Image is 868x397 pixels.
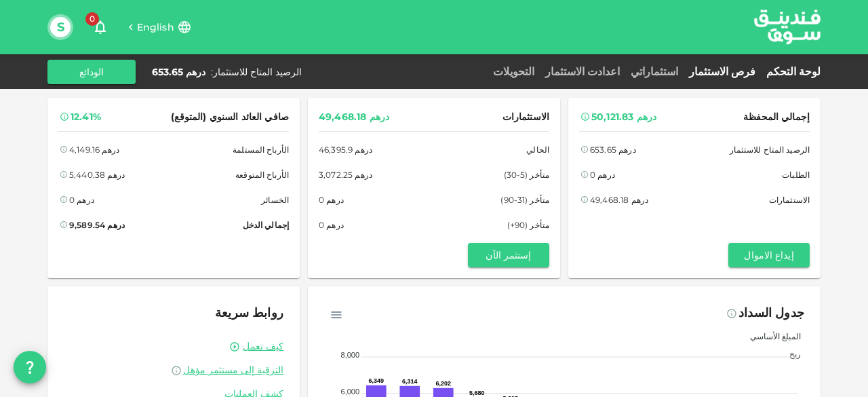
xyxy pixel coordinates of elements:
[233,143,289,157] span: الأرباح المستلمة
[319,218,344,232] div: درهم 0
[540,65,625,78] a: اعدادت الاستثمار
[782,168,810,182] span: الطلبات
[47,60,136,84] button: الودائع
[211,65,302,79] div: الرصيد المتاح للاستثمار :
[743,109,810,126] span: إجمالي المحفظة
[500,193,549,207] span: متأخر (31-90)
[590,193,648,207] div: درهم 49,468.18
[50,17,71,37] button: S
[85,12,99,26] span: 0
[152,65,205,79] div: درهم 653.65
[69,143,119,157] div: درهم 4,149.16
[341,351,360,359] tspan: 8,000
[502,109,549,126] span: الاستثمارات
[215,305,283,320] span: روابط سريعة
[183,364,283,376] span: الترقية إلى مستثمر مؤهل
[504,168,549,182] span: متأخر (5-30)
[319,168,372,182] div: درهم 3,072.25
[625,65,684,78] a: استثماراتي
[87,14,114,41] button: 0
[738,303,804,324] div: جدول السداد
[69,193,94,207] div: درهم 0
[590,143,636,157] div: درهم 653.65
[728,243,810,267] button: إيداع الاموال
[171,109,289,126] span: صافي العائد السنوي (المتوقع)
[590,168,615,182] div: درهم 0
[319,143,372,157] div: درهم 46,395.9
[71,109,101,126] div: 12.41%
[69,168,125,182] div: درهم 5,440.38
[591,109,656,126] div: درهم 50,121.83
[261,193,289,207] span: الخسائر
[684,65,761,78] a: فرص الاستثمار
[243,218,289,232] span: إجمالي الدخل
[769,193,810,207] span: الاستثمارات
[730,143,810,157] span: الرصيد المتاح للاستثمار
[69,218,125,232] div: درهم 9,589.54
[64,364,283,377] a: الترقية إلى مستثمر مؤهل
[341,387,360,396] tspan: 6,000
[740,331,801,341] span: المبلغ الأساسي
[319,193,344,207] div: درهم 0
[736,1,838,53] img: logo
[761,65,821,78] a: لوحة التحكم
[243,340,283,353] a: كيف تعمل
[488,65,540,78] a: التحويلات
[468,243,549,267] button: إستثمر الآن
[14,351,46,383] button: question
[779,349,801,359] span: ربح
[137,21,174,33] span: English
[319,109,389,126] div: درهم 49,468.18
[526,143,549,157] span: الحالي
[754,1,821,53] a: logo
[235,168,289,182] span: الأرباح المتوقعة
[507,218,549,232] span: متأخر (90+)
